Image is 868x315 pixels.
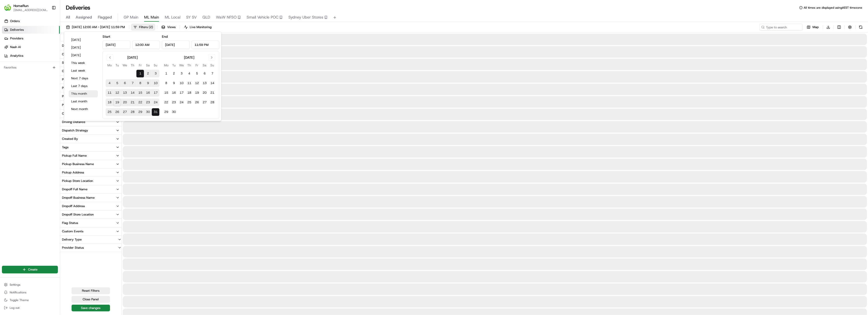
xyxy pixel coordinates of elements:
div: Flag Status [62,221,78,225]
button: [DATE] [69,37,98,43]
button: 7 [129,79,136,87]
button: Dropoff Address [60,202,122,210]
button: 31 [152,108,159,116]
input: Date [162,40,190,49]
div: Dispatch Strategy [62,128,88,133]
button: 12 [193,79,201,87]
span: All [66,14,70,20]
button: Go to next month [208,54,215,61]
button: 27 [121,108,129,116]
button: Pickup Business Name [60,160,122,168]
button: 10 [152,79,159,87]
button: HomeRun [13,3,29,8]
a: Analytics [2,52,60,60]
button: This week [69,60,98,66]
span: Map [813,25,819,29]
a: Deliveries [2,26,60,34]
th: Tuesday [113,63,121,68]
div: Custom Events [62,229,83,234]
button: 14 [208,79,216,87]
div: Package Tags [62,94,81,99]
span: QLD [202,14,210,20]
button: Last 7 days [69,83,98,89]
img: HomeRun [4,4,12,12]
span: Create [28,267,37,272]
button: 13 [201,79,208,87]
button: Dropoff Store Location [60,210,122,219]
button: 3 [178,70,185,77]
button: Delivery Type [60,236,122,243]
button: Go to previous month [107,54,113,61]
button: 6 [201,70,208,77]
button: Dispatch Strategy [60,126,122,135]
button: 10 [178,79,185,87]
input: Type to search [759,24,803,31]
button: 20 [201,89,208,97]
button: 18 [185,89,193,97]
a: Orders [2,17,60,25]
div: Favorites [2,64,58,71]
input: Time [132,40,160,49]
div: Courier Name [62,111,82,116]
th: Thursday [185,63,193,68]
button: [DATE] [69,44,98,51]
button: Package Value [60,75,122,84]
button: 18 [106,99,113,106]
button: Filters(2) [131,24,155,31]
button: 21 [208,89,216,97]
button: 17 [152,89,159,97]
button: 16 [170,89,178,97]
span: GP Main [124,14,138,20]
span: SY SV [186,14,197,20]
button: Dropoff Full Name [60,185,122,193]
div: Dropoff Full Name [62,187,87,191]
button: HomeRunHomeRun[EMAIL_ADDRESS][DOMAIN_NAME] [2,2,50,13]
label: Start [103,34,110,39]
th: Monday [162,63,170,68]
div: Pickup Full Name [62,154,87,158]
button: 25 [106,108,113,116]
span: Views [167,25,176,29]
div: [DATE] [127,55,138,60]
button: Package Requirements [60,84,122,92]
button: Views [159,24,178,31]
span: Assigned [76,14,92,20]
th: Saturday [201,63,208,68]
span: Small Vehicle POC [247,14,278,20]
th: Saturday [144,63,152,68]
button: Dropoff Business Name [60,194,122,202]
span: ( 2 ) [149,25,153,29]
th: Tuesday [170,63,178,68]
button: Flag Status [60,219,122,227]
span: Settings [10,283,20,287]
span: Flagged [98,14,112,20]
th: Sunday [208,63,216,68]
button: 9 [170,79,178,87]
button: 24 [178,99,185,106]
button: 7 [208,70,216,77]
div: City [62,52,68,56]
a: Nash AI [2,43,60,51]
button: Create [2,266,58,273]
button: 9 [144,79,152,87]
th: Friday [136,63,144,68]
button: Courier Name [60,110,122,118]
div: State [62,61,70,65]
button: 22 [162,99,170,106]
span: All times are displayed using AEST timezone [804,6,862,10]
button: [EMAIL_ADDRESS][DOMAIN_NAME] [13,8,48,12]
th: Thursday [129,63,136,68]
button: Notifications [2,289,58,296]
button: 2 [144,70,152,77]
button: 11 [185,79,193,87]
button: [DATE] 12:00 AM - [DATE] 11:59 PM [64,24,127,31]
button: Package Tags [60,92,122,100]
button: 15 [136,89,144,97]
div: Pickup Business Name [62,162,94,166]
button: Created By [60,135,122,143]
button: Provider Status [60,244,122,252]
button: Close Panel [72,296,110,303]
button: 14 [129,89,136,97]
